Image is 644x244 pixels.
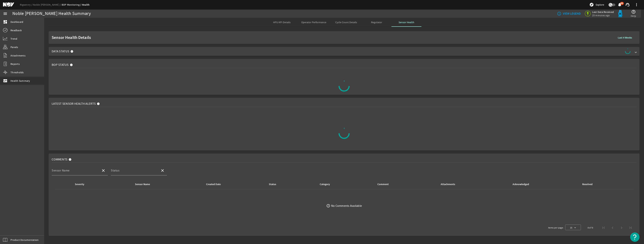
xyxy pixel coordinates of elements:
span: Last Data Received [592,10,614,14]
span: Product Documentation [10,238,39,242]
mat-label: Status [111,169,119,172]
span: Comments [52,158,67,161]
span: Sensor Health [399,21,414,24]
mat-icon: help_outline [631,10,636,14]
span: Health Summary [10,79,30,83]
span: Regulator [371,21,382,24]
button: more_vert [632,0,641,9]
div: Severity [75,182,84,186]
div: Comment [357,182,412,186]
span: BOP Status [52,63,69,67]
div: Comment [377,182,389,186]
mat-icon: menu [3,11,7,16]
div: Category [300,182,352,186]
button: VIEW LEGEND [555,10,582,17]
div: Category [320,182,330,186]
a: BOP Monitoring [62,3,82,6]
a: Noble [PERSON_NAME] [33,3,62,6]
span: Panels [10,45,18,49]
span: HPU KPI Details [273,21,291,24]
div: Status [252,182,296,186]
span: Latest Sensor Health Alerts [52,102,96,106]
mat-icon: support_agent [625,2,630,7]
div: Sensor Name [135,182,150,186]
div: 0 of 0 [588,226,593,230]
span: Cycle Count Details [335,21,357,24]
mat-label: Sensor Name [52,169,70,172]
div: Items per page: [548,226,564,230]
span: Sensor Health Details [52,36,613,39]
div: Noble [PERSON_NAME] Health Summary [12,12,91,16]
span: Thresholds [10,70,24,74]
mat-icon: dashboard [3,20,7,24]
span: Operator Performance [301,21,326,24]
button: Last 4 Weeks [615,34,635,41]
div: Status [269,182,276,186]
div: Resolved [562,182,615,186]
span: Help [631,14,636,18]
mat-expansion-panel-header: Data Status [49,47,640,56]
div: Attachments [417,182,482,186]
a: Health [82,3,90,7]
span: 25 minutes ago [592,14,614,17]
span: Trend [10,37,17,41]
mat-icon: info_outline [557,11,560,16]
button: Explore [588,2,606,8]
mat-icon: close [101,168,106,173]
div: Attachments [441,182,455,186]
button: 66 [618,3,622,7]
span: Dashboard [10,20,23,24]
button: Open Resource Center [630,232,640,242]
span: Readback [10,28,22,32]
span: Reports [10,62,20,66]
mat-panel-title: Data Status [52,48,75,54]
span: Attachments [10,54,25,57]
mat-icon: close [160,168,165,173]
mat-icon: monitor_heart [3,79,7,83]
img: Bluepod.svg [616,10,624,17]
div: Acknowledged [486,182,558,186]
div: Resolved [582,182,593,186]
a: Rigsentry [20,3,33,6]
span: Explore [596,3,604,7]
mat-icon: explore [589,2,594,7]
div: No Comments Available [331,204,362,208]
div: Created Date [182,182,248,186]
div: Severity [56,182,106,186]
b: Last 4 Weeks [618,36,632,39]
b: VIEW LEGEND [563,12,581,16]
mat-icon: error_outline [326,204,330,208]
div: Created Date [206,182,221,186]
div: Acknowledged [513,182,529,186]
div: Sensor Name [110,182,177,186]
mat-icon: notifications [617,2,622,7]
